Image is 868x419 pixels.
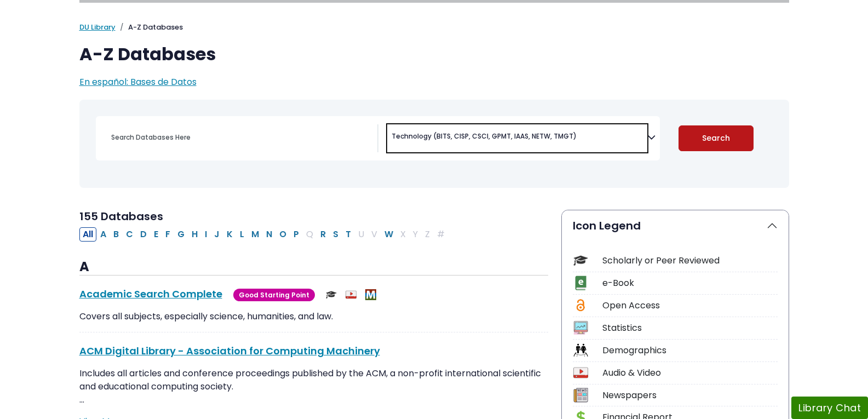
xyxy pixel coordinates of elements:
img: MeL (Michigan electronic Library) [365,289,376,300]
img: Icon Demographics [573,343,588,358]
div: e-Book [602,277,778,290]
div: Demographics [602,344,778,357]
button: Submit for Search Results [679,125,754,151]
span: Good Starting Point [233,289,315,301]
a: Academic Search Complete [79,287,222,301]
a: ACM Digital Library - Association for Computing Machinery [79,344,380,358]
button: Filter Results T [342,227,354,242]
img: Audio & Video [346,289,357,300]
button: Filter Results L [237,227,248,242]
button: Filter Results P [290,227,302,242]
img: Icon Audio & Video [573,365,588,380]
p: Includes all articles and conference proceedings published by the ACM, a non-profit international... [79,367,548,406]
img: Icon Scholarly or Peer Reviewed [573,253,588,268]
div: Open Access [602,299,778,312]
img: Icon Statistics [573,320,588,335]
span: Technology (BITS, CISP, CSCI, GPMT, IAAS, NETW, TMGT) [392,131,577,141]
button: Filter Results W [381,227,396,242]
img: Icon e-Book [573,275,588,290]
button: Filter Results J [211,227,223,242]
h3: A [79,259,548,275]
button: Filter Results M [248,227,262,242]
button: Filter Results E [151,227,162,242]
div: Scholarly or Peer Reviewed [602,254,778,267]
textarea: Search [579,134,584,142]
div: Alpha-list to filter by first letter of database name [79,227,449,240]
span: 155 Databases [79,209,163,224]
a: DU Library [79,22,116,32]
button: Filter Results R [317,227,329,242]
div: Audio & Video [602,366,778,380]
p: Covers all subjects, especially science, humanities, and law. [79,310,548,323]
button: Filter Results K [223,227,236,242]
div: Statistics [602,322,778,335]
nav: Search filters [79,100,789,188]
button: Filter Results N [263,227,275,242]
img: Icon Open Access [574,298,588,313]
button: Filter Results H [188,227,201,242]
button: Filter Results B [110,227,122,242]
button: Filter Results O [276,227,290,242]
button: All [79,227,96,242]
button: Library Chat [791,397,868,419]
button: Filter Results G [174,227,188,242]
button: Filter Results C [123,227,136,242]
button: Filter Results D [137,227,150,242]
img: Scholarly or Peer Reviewed [326,289,337,300]
li: A-Z Databases [116,22,183,33]
button: Filter Results S [330,227,342,242]
a: En español: Bases de Datos [79,76,197,88]
img: Icon Newspapers [573,388,588,403]
button: Filter Results I [202,227,210,242]
input: Search database by title or keyword [105,129,377,145]
button: Icon Legend [562,210,789,241]
h1: A-Z Databases [79,44,789,65]
div: Newspapers [602,389,778,402]
nav: breadcrumb [79,22,789,33]
button: Filter Results F [162,227,174,242]
li: Technology (BITS, CISP, CSCI, GPMT, IAAS, NETW, TMGT) [387,131,577,141]
button: Filter Results A [97,227,110,242]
